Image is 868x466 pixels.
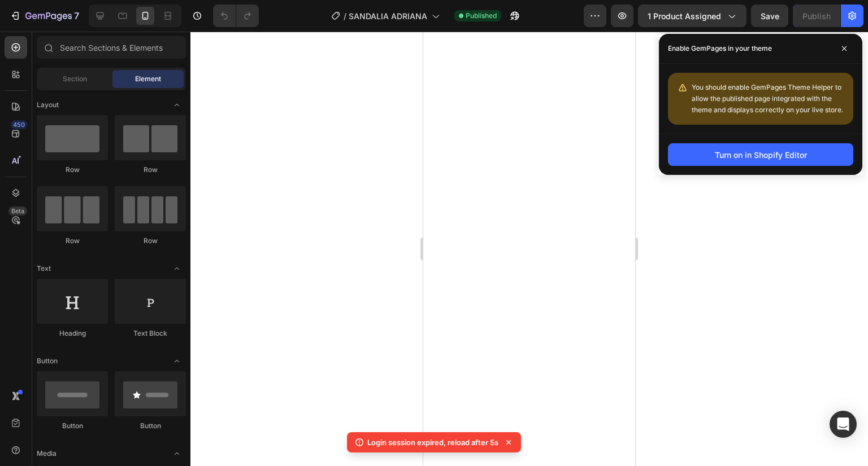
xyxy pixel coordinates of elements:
p: Login session expired, reload after 5s [367,437,498,448]
div: Row [115,165,186,175]
div: Row [37,165,108,175]
input: Search Sections & Elements [37,36,186,59]
span: Toggle open [168,352,186,370]
p: Enable GemPages in your theme [668,43,772,54]
div: Row [37,236,108,246]
span: 1 product assigned [648,10,721,22]
button: Save [751,5,788,27]
span: / [344,10,346,22]
div: 450 [11,120,27,129]
iframe: Design area [423,32,635,466]
span: Published [466,11,497,21]
div: Beta [8,206,27,216]
div: Button [37,421,108,431]
div: Undo/Redo [213,5,259,27]
div: Open Intercom Messenger [830,411,857,438]
button: Publish [793,5,840,27]
div: Button [115,421,186,431]
span: Element [135,74,161,84]
span: Text [37,263,51,274]
span: SANDALIA ADRIANA [349,10,427,22]
p: 7 [74,9,79,23]
button: 1 product assigned [638,5,747,27]
span: Toggle open [168,260,186,278]
button: Turn on in Shopify Editor [668,143,853,166]
span: Button [37,356,58,366]
span: Layout [37,100,59,110]
span: Media [37,449,57,459]
span: Toggle open [168,96,186,114]
div: Heading [37,328,108,338]
div: Publish [802,10,831,22]
div: Text Block [115,328,186,338]
div: Turn on in Shopify Editor [715,149,807,161]
div: Row [115,236,186,246]
span: Section [63,74,87,84]
button: 7 [5,5,84,27]
span: Toggle open [168,445,186,463]
span: You should enable GemPages Theme Helper to allow the published page integrated with the theme and... [692,83,843,114]
span: Save [761,11,779,21]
